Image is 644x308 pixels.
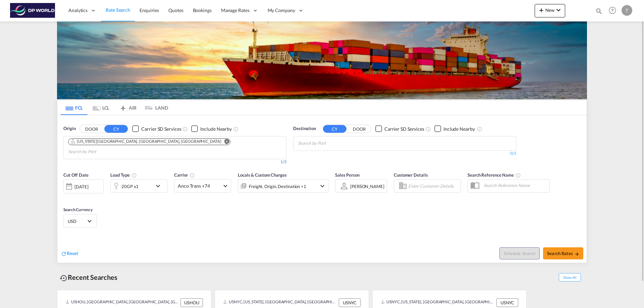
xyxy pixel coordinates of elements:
div: Press delete to remove this chip. [70,139,223,144]
button: icon-plus 400-fgNewicon-chevron-down [535,4,565,17]
div: Help [607,5,622,17]
div: 0/3 [293,151,516,157]
div: [DATE] [74,184,88,190]
span: Enquiries [140,7,159,13]
md-pagination-wrapper: Use the left and right arrow keys to navigate between tabs [61,100,168,115]
md-icon: Unchecked: Ignores neighbouring ports when fetching rates.Checked : Includes neighbouring ports w... [233,126,238,132]
div: 20GP x1icon-chevron-down [110,179,167,193]
span: Carrier [174,172,195,178]
md-datepicker: Select [63,193,68,202]
input: Enter Customer Details [408,181,459,191]
md-icon: icon-airplane [119,104,127,109]
md-chips-wrap: Chips container with autocompletion. Enter the text area, type text to search, and then use the u... [297,136,364,149]
input: Search Reference Name [480,180,549,190]
md-icon: icon-magnify [595,7,603,15]
span: Search Currency [63,207,93,212]
div: USNYC, New York, NY, United States, North America, Americas [381,298,495,307]
md-icon: icon-chevron-down [154,182,165,190]
div: Recent Searches [57,270,120,285]
div: Include Nearby [200,126,232,132]
md-select: Sales Person: Tobin Orillion [350,181,385,191]
md-checkbox: Checkbox No Ink [375,125,424,132]
div: [PERSON_NAME] [350,184,384,189]
span: Show All [559,273,581,282]
md-tab-item: AIR [114,100,141,115]
span: Search Rates [547,251,579,256]
span: Cut Off Date [63,172,89,178]
span: Sales Person [335,172,360,178]
div: USNYC [496,298,518,307]
div: OriginDOOR CY Checkbox No InkUnchecked: Search for CY (Container Yard) services for all selected ... [57,115,587,263]
div: T [622,5,632,16]
div: icon-refreshReset [61,250,78,257]
md-tab-item: LCL [88,100,114,115]
img: LCL+%26+FCL+BACKGROUND.png [57,21,587,99]
md-tab-item: LAND [141,100,168,115]
md-icon: icon-chevron-down [318,182,326,190]
span: Reset [67,250,78,256]
button: Note: By default Schedule search will only considerorigin ports, destination ports and cut off da... [499,247,540,259]
span: Rate Search [106,7,130,13]
span: Anco Trans +74 [178,183,221,189]
div: Include Nearby [443,126,475,132]
div: USNYC [339,298,361,307]
button: DOOR [80,125,103,133]
span: Search Reference Name [468,172,521,178]
span: Help [607,5,618,16]
md-icon: icon-arrow-right [575,252,579,256]
span: My Company [268,7,295,14]
md-checkbox: Checkbox No Ink [132,125,181,132]
button: Remove [220,139,230,145]
span: Customer Details [394,172,428,178]
div: Freight Origin Destination Factory Stuffingicon-chevron-down [238,179,328,193]
div: USHOU, Houston, TX, United States, North America, Americas [65,298,179,307]
button: Search Ratesicon-arrow-right [543,247,583,259]
md-icon: Unchecked: Search for CY (Container Yard) services for all selected carriers.Checked : Search for... [182,126,188,132]
span: Quotes [168,7,183,13]
div: USHOU [180,298,203,307]
md-icon: icon-plus 400-fg [537,6,545,14]
span: Origin [63,125,75,132]
span: Destination [293,125,316,132]
span: Bookings [193,7,212,13]
input: Chips input. [68,146,132,157]
div: Freight Origin Destination Factory Stuffing [249,182,306,191]
md-icon: The selected Trucker/Carrierwill be displayed in the rate results If the rates are from another f... [190,173,195,178]
span: Locals & Custom Charges [238,172,287,178]
input: Chips input. [298,138,362,149]
span: Manage Rates [221,7,250,14]
md-icon: icon-chevron-down [554,6,562,14]
div: 20GP x1 [121,182,139,191]
button: CY [323,125,346,133]
div: Carrier SD Services [384,126,424,132]
span: New [537,7,562,13]
md-icon: Unchecked: Ignores neighbouring ports when fetching rates.Checked : Includes neighbouring ports w... [477,126,482,132]
button: CY [104,125,128,133]
span: Analytics [68,7,88,14]
div: Carrier SD Services [141,126,181,132]
div: USNYC, New York, NY, United States, North America, Americas [223,298,337,307]
div: 1/3 [63,159,286,165]
md-icon: icon-information-outline [131,173,137,178]
md-icon: Unchecked: Search for CY (Container Yard) services for all selected carriers.Checked : Search for... [426,126,431,132]
button: DOOR [347,125,371,133]
span: USD [68,218,87,224]
md-icon: Your search will be saved by the below given name [516,173,521,178]
md-checkbox: Checkbox No Ink [434,125,475,132]
md-tab-item: FCL [61,100,88,115]
div: icon-magnify [595,7,603,17]
md-chips-wrap: Chips container. Use arrow keys to select chips. [67,136,283,157]
div: [DATE] [63,179,104,193]
md-icon: icon-refresh [61,251,67,257]
img: c08ca190194411f088ed0f3ba295208c.png [10,3,55,18]
md-icon: icon-backup-restore [60,274,68,282]
span: Load Type [110,172,137,178]
md-checkbox: Checkbox No Ink [191,125,232,132]
md-select: Select Currency: $ USDUnited States Dollar [67,216,93,226]
div: Kansas City, KS, USKCK [70,139,221,144]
